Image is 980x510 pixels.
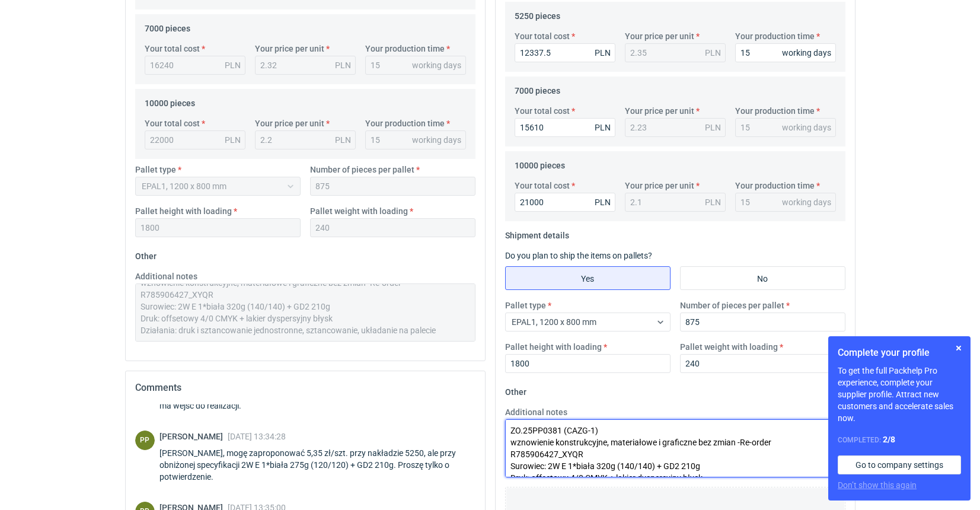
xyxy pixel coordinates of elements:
[595,122,611,133] div: PLN
[412,134,461,146] div: working days
[365,43,445,55] label: Your production time
[225,134,241,146] div: PLN
[515,156,565,170] legend: 10000 pieces
[145,19,190,33] legend: 7000 pieces
[705,47,721,59] div: PLN
[365,117,445,129] label: Your production time
[595,196,611,208] div: PLN
[515,105,570,117] label: Your total cost
[680,299,784,311] label: Number of pieces per pallet
[680,266,845,290] label: No
[225,59,241,71] div: PLN
[515,43,615,62] input: 0
[735,30,815,42] label: Your production time
[145,94,195,108] legend: 10000 pieces
[310,205,408,217] label: Pallet weight with loading
[505,406,567,418] label: Additional notes
[255,43,324,55] label: Your price per unit
[515,7,560,21] legend: 5250 pieces
[680,354,845,373] input: 0
[135,431,155,450] div: Pawel Puch
[705,122,721,133] div: PLN
[505,299,546,311] label: Pallet type
[159,432,228,441] span: [PERSON_NAME]
[838,455,961,474] a: Go to company settings
[838,434,961,446] div: Completed:
[625,180,694,192] label: Your price per unit
[335,59,351,71] div: PLN
[145,43,200,55] label: Your total cost
[735,105,815,117] label: Your production time
[705,196,721,208] div: PLN
[838,479,917,491] button: Don’t show this again
[228,432,286,441] span: [DATE] 13:34:28
[505,251,652,260] label: Do you plan to ship the items on pallets?
[412,59,461,71] div: working days
[838,365,961,424] p: To get the full Packhelp Pro experience, complete your supplier profile. Attract new customers an...
[159,447,475,483] div: [PERSON_NAME], mogę zaproponować 5,35 zł/szt. przy nakładzie 5250, ale przy obniżonej specyfikacj...
[515,30,570,42] label: Your total cost
[505,226,569,240] legend: Shipment details
[335,134,351,146] div: PLN
[782,47,831,59] div: working days
[505,354,671,373] input: 0
[135,283,475,342] textarea: ZO.25PP0381 (CAZG-1) wznowienie konstrukcyjne, materiałowe i graficzne bez zmian -Re-order R78590...
[135,164,176,176] label: Pallet type
[782,196,831,208] div: working days
[838,346,961,360] h1: Complete your profile
[680,313,845,332] input: 0
[735,180,815,192] label: Your production time
[505,341,602,353] label: Pallet height with loading
[952,341,966,355] button: Skip for now
[135,270,197,282] label: Additional notes
[595,47,611,59] div: PLN
[680,341,778,353] label: Pallet weight with loading
[145,117,200,129] label: Your total cost
[255,117,324,129] label: Your price per unit
[735,43,836,62] input: 0
[515,180,570,192] label: Your total cost
[883,435,895,444] strong: 2 / 8
[782,122,831,133] div: working days
[505,383,526,397] legend: Other
[625,30,694,42] label: Your price per unit
[135,381,475,395] h2: Comments
[135,431,155,450] figcaption: PP
[310,164,414,176] label: Number of pieces per pallet
[135,205,232,217] label: Pallet height with loading
[505,419,845,477] textarea: ZO.25PP0381 (CAZG-1) wznowienie konstrukcyjne, materiałowe i graficzne bez zmian -Re-order R78590...
[625,105,694,117] label: Your price per unit
[135,247,157,261] legend: Other
[505,266,671,290] label: Yes
[515,81,560,95] legend: 7000 pieces
[512,317,596,327] span: EPAL1, 1200 x 800 mm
